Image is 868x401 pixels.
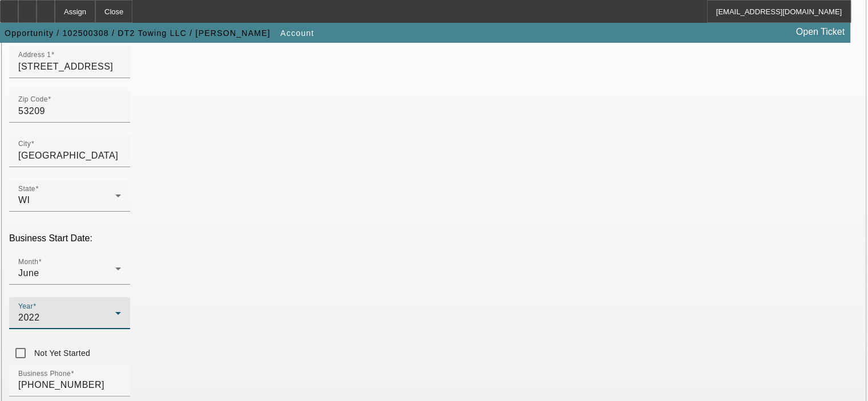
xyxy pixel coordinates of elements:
span: 2022 [18,313,40,322]
mat-label: Address 1 [18,51,51,59]
span: June [18,268,39,278]
mat-label: City [18,140,31,148]
span: WI [18,195,30,205]
mat-label: Business Phone [18,370,71,377]
mat-label: State [18,185,35,192]
span: Account [280,29,314,38]
mat-label: Year [18,302,33,310]
a: Open Ticket [792,22,849,42]
p: Business Start Date: [9,233,859,244]
button: Account [277,23,317,43]
label: Not Yet Started [32,347,90,359]
span: Opportunity / 102500308 / DT2 Towing LLC / [PERSON_NAME] [5,29,271,38]
mat-label: Month [18,258,38,265]
mat-label: Zip Code [18,96,48,103]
